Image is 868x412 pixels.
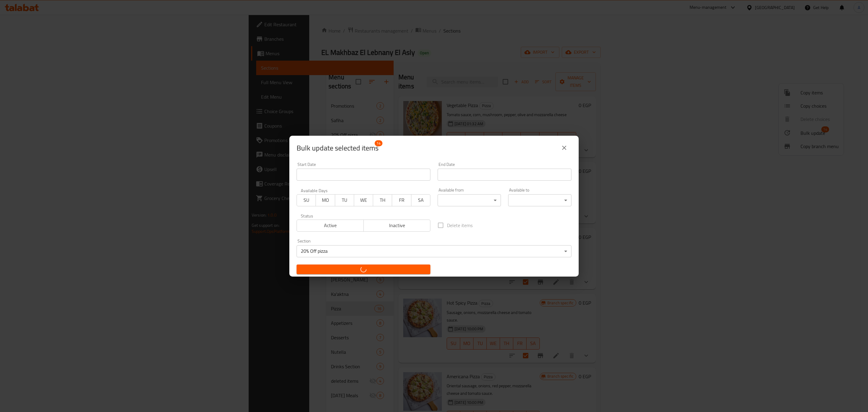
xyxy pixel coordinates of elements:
button: Active [297,220,364,232]
div: ​ [508,194,571,206]
span: Delete items [447,222,473,229]
button: SA [411,194,430,206]
span: SU [299,196,313,204]
button: Inactive [363,220,431,232]
span: FR [395,196,409,204]
button: TU [335,194,354,206]
span: Selected items count [297,143,379,153]
button: MO [316,194,335,206]
button: SU [297,194,316,206]
span: Active [299,221,361,230]
span: 14 [375,140,382,146]
button: FR [392,194,411,206]
span: Inactive [366,221,428,230]
span: TH [376,196,390,204]
span: TU [338,196,352,204]
span: WE [357,196,371,204]
button: WE [354,194,373,206]
span: SA [414,196,428,204]
button: close [557,141,571,155]
button: TH [373,194,392,206]
div: 20% Off pizza [297,245,571,257]
div: ​ [438,194,501,206]
span: MO [318,196,332,204]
